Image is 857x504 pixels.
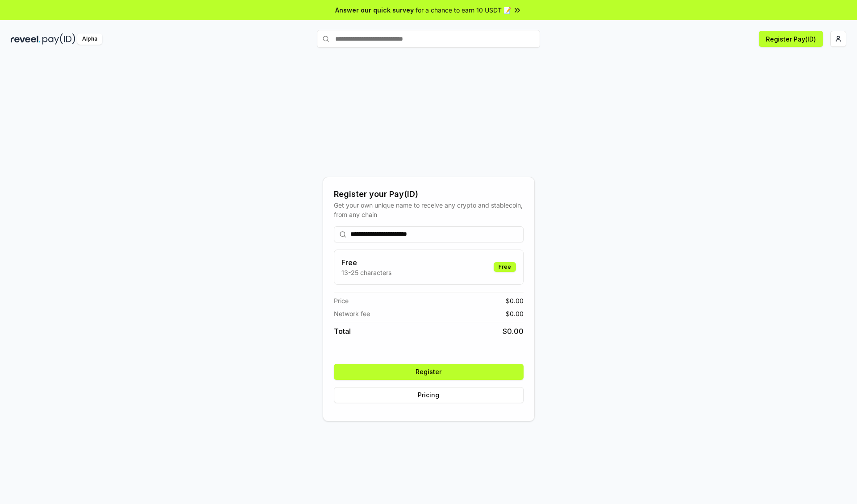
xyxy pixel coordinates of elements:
[335,5,414,15] span: Answer our quick survey
[11,33,41,45] img: reveel_dark
[506,296,524,305] span: $ 0.00
[334,200,524,219] div: Get your own unique name to receive any crypto and stablecoin, from any chain
[334,309,370,318] span: Network fee
[759,31,823,47] button: Register Pay(ID)
[334,387,524,403] button: Pricing
[341,257,391,268] h3: Free
[494,262,516,272] div: Free
[334,188,524,200] div: Register your Pay(ID)
[334,326,351,337] span: Total
[341,268,391,277] p: 13-25 characters
[334,296,349,305] span: Price
[334,364,524,380] button: Register
[416,5,511,15] span: for a chance to earn 10 USDT 📝
[503,326,524,337] span: $ 0.00
[506,309,524,318] span: $ 0.00
[77,33,102,45] div: Alpha
[42,33,75,45] img: pay_id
